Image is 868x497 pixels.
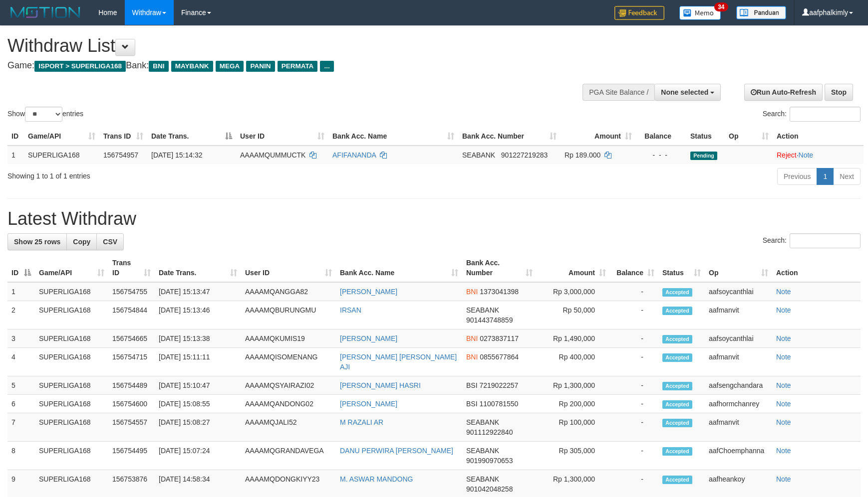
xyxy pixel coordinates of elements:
[149,61,168,72] span: BNI
[35,330,108,348] td: SUPERLIGA168
[7,282,35,301] td: 1
[736,6,786,19] img: panduan.png
[24,146,99,164] td: SUPERLIGA168
[776,400,791,408] a: Note
[610,301,658,330] td: -
[7,233,67,250] a: Show 25 rows
[340,334,397,342] a: [PERSON_NAME]
[777,151,797,159] a: Reject
[241,442,336,470] td: AAAAMQGRANDAVEGA
[537,348,610,376] td: Rp 400,000
[7,209,861,229] h1: Latest Withdraw
[480,288,519,296] span: Copy 1373041398 to clipboard
[776,288,791,296] a: Note
[744,84,823,101] a: Run Auto-Refresh
[99,127,147,146] th: Trans ID: activate to sort column ascending
[679,6,721,20] img: Button%20Memo.svg
[35,442,108,470] td: SUPERLIGA168
[7,61,569,71] h4: Game: Bank:
[610,413,658,442] td: -
[705,376,772,395] td: aafsengchandara
[24,127,99,146] th: Game/API: activate to sort column ascending
[705,413,772,442] td: aafmanvit
[35,395,108,413] td: SUPERLIGA168
[776,418,791,426] a: Note
[790,107,861,122] input: Search:
[466,457,513,465] span: Copy 901990970653 to clipboard
[772,254,861,282] th: Action
[725,127,773,146] th: Op: activate to sort column ascending
[103,238,117,246] span: CSV
[155,376,241,395] td: [DATE] 15:10:47
[480,334,519,342] span: Copy 0273837117 to clipboard
[103,151,138,159] span: 156754957
[108,376,155,395] td: 156754489
[501,151,548,159] span: Copy 901227219283 to clipboard
[537,282,610,301] td: Rp 3,000,000
[340,400,397,408] a: [PERSON_NAME]
[776,475,791,483] a: Note
[466,485,513,493] span: Copy 901042048258 to clipboard
[705,282,772,301] td: aafsoycanthlai
[817,168,834,185] a: 1
[466,418,499,426] span: SEABANK
[466,400,478,408] span: BSI
[7,146,24,164] td: 1
[662,447,692,456] span: Accepted
[241,376,336,395] td: AAAAMQSYAIRAZI02
[654,84,721,101] button: None selected
[537,442,610,470] td: Rp 305,000
[147,127,236,146] th: Date Trans.: activate to sort column descending
[466,475,499,483] span: SEABANK
[336,254,462,282] th: Bank Acc. Name: activate to sort column ascending
[35,301,108,330] td: SUPERLIGA168
[662,307,692,315] span: Accepted
[241,413,336,442] td: AAAAMQJALI52
[108,301,155,330] td: 156754844
[658,254,705,282] th: Status: activate to sort column ascending
[466,447,499,455] span: SEABANK
[155,282,241,301] td: [DATE] 15:13:47
[108,442,155,470] td: 156754495
[35,254,108,282] th: Game/API: activate to sort column ascending
[25,107,62,122] select: Showentries
[799,151,814,159] a: Note
[340,381,421,389] a: [PERSON_NAME] HASRI
[155,348,241,376] td: [DATE] 15:11:11
[34,61,126,72] span: ISPORT > SUPERLIGA168
[661,88,708,96] span: None selected
[662,419,692,427] span: Accepted
[278,61,318,72] span: PERMATA
[640,150,682,160] div: - - -
[662,400,692,409] span: Accepted
[686,127,725,146] th: Status
[7,254,35,282] th: ID: activate to sort column descending
[537,330,610,348] td: Rp 1,490,000
[480,353,519,361] span: Copy 0855677864 to clipboard
[610,442,658,470] td: -
[108,330,155,348] td: 156754665
[466,288,478,296] span: BNI
[662,476,692,484] span: Accepted
[340,447,453,455] a: DANU PERWIRA [PERSON_NAME]
[662,353,692,362] span: Accepted
[705,395,772,413] td: aafhormchanrey
[340,288,397,296] a: [PERSON_NAME]
[776,381,791,389] a: Note
[108,348,155,376] td: 156754715
[763,107,861,122] label: Search:
[705,442,772,470] td: aafChoemphanna
[108,413,155,442] td: 156754557
[610,348,658,376] td: -
[240,151,305,159] span: AAAAMQUMMUCTK
[610,282,658,301] td: -
[241,282,336,301] td: AAAAMQANGGA82
[108,282,155,301] td: 156754755
[662,288,692,297] span: Accepted
[236,127,328,146] th: User ID: activate to sort column ascending
[7,301,35,330] td: 2
[171,61,213,72] span: MAYBANK
[340,306,361,314] a: IRSAN
[833,168,861,185] a: Next
[825,84,853,101] a: Stop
